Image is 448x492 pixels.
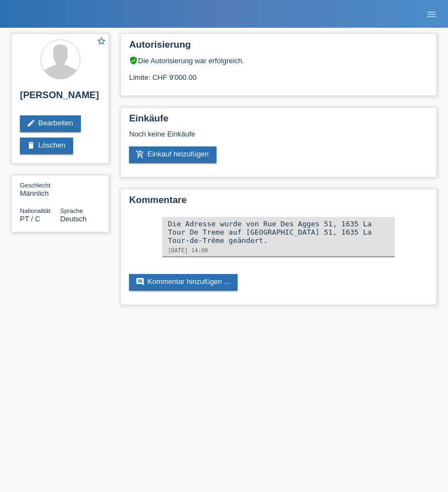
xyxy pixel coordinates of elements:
[168,247,389,253] div: [DATE] 14:00
[136,277,145,286] i: comment
[20,215,40,223] span: Portugal / C / 09.04.2019
[20,90,100,106] h2: [PERSON_NAME]
[129,130,428,146] div: Noch keine Einkäufe
[20,138,73,154] a: deleteLöschen
[168,220,389,245] div: Die Adresse wurde von Rue Des Agges 51, 1635 La Tour De Treme auf [GEOGRAPHIC_DATA] 51, 1635 La T...
[420,11,442,17] a: menu
[20,182,50,189] span: Geschlecht
[20,181,60,197] div: Männlich
[96,36,106,48] a: star_border
[60,207,83,214] span: Sprache
[129,56,428,65] div: Die Autorisierung war erfolgreich.
[136,150,145,159] i: add_shopping_cart
[20,115,81,132] a: editBearbeiten
[27,141,35,150] i: delete
[96,36,106,46] i: star_border
[20,207,50,214] span: Nationalität
[129,274,238,291] a: commentKommentar hinzufügen ...
[129,56,138,65] i: verified_user
[426,9,437,20] i: menu
[129,113,428,130] h2: Einkäufe
[129,65,428,82] div: Limite: CHF 9'000.00
[60,215,87,223] span: Deutsch
[27,119,35,128] i: edit
[129,39,428,56] h2: Autorisierung
[129,146,217,163] a: add_shopping_cartEinkauf hinzufügen
[129,195,428,211] h2: Kommentare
